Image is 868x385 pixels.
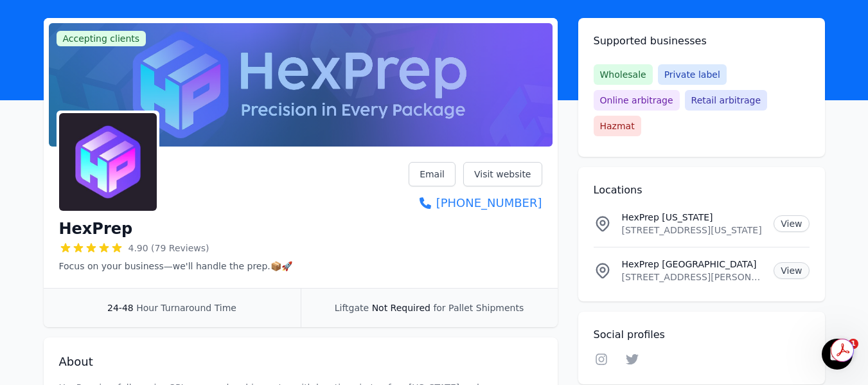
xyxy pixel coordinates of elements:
h2: Social profiles [594,327,810,343]
iframe: Intercom live chat [822,339,853,370]
a: View [774,215,809,232]
p: [STREET_ADDRESS][US_STATE] [622,224,764,237]
span: Liftgate [335,303,369,313]
p: Focus on your business—we'll handle the prep.📦🚀 [59,260,292,273]
span: Not Required [372,303,430,313]
h1: HexPrep [59,219,133,239]
a: Visit website [463,162,542,186]
a: [PHONE_NUMBER] [409,194,542,212]
span: 4.90 (79 Reviews) [128,242,209,255]
h2: Supported businesses [594,33,810,49]
span: Accepting clients [57,31,146,46]
span: 24-48 [107,303,134,313]
h2: About [59,353,542,371]
img: HexPrep [59,113,157,211]
span: Online arbitrage [594,90,680,111]
span: Retail arbitrage [685,90,767,111]
p: [STREET_ADDRESS][PERSON_NAME][US_STATE] [622,271,764,283]
h2: Locations [594,183,810,198]
span: Hazmat [594,116,641,136]
p: HexPrep [GEOGRAPHIC_DATA] [622,258,764,271]
span: Private label [658,64,727,85]
a: Email [409,162,456,186]
p: HexPrep [US_STATE] [622,211,764,224]
span: Hour Turnaround Time [136,303,236,313]
span: Wholesale [594,64,653,85]
a: View [774,262,809,279]
span: for Pallet Shipments [433,303,524,313]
